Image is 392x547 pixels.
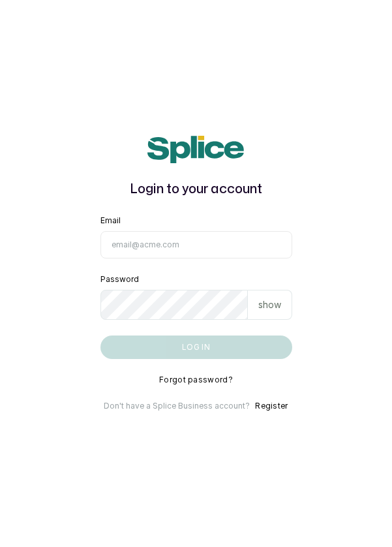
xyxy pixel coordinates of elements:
p: show [258,298,281,311]
button: Log in [100,336,292,359]
h1: Login to your account [100,179,292,200]
p: Don't have a Splice Business account? [104,401,250,411]
input: email@acme.com [100,231,292,258]
label: Email [100,215,121,226]
label: Password [100,274,139,285]
button: Forgot password? [159,375,233,385]
button: Register [255,401,288,411]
